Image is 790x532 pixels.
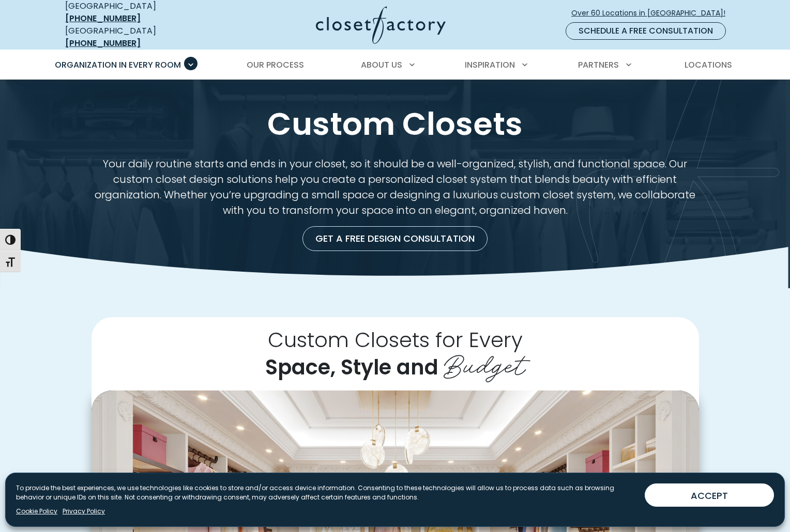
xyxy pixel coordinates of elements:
span: Our Process [247,59,304,71]
span: Over 60 Locations in [GEOGRAPHIC_DATA]! [571,8,734,19]
a: Privacy Policy [63,507,105,516]
div: [GEOGRAPHIC_DATA] [65,25,215,50]
a: Schedule a Free Consultation [566,22,726,40]
span: Custom Closets for Every [268,325,523,354]
a: Cookie Policy [16,507,57,516]
a: Over 60 Locations in [GEOGRAPHIC_DATA]! [571,4,734,22]
p: Your daily routine starts and ends in your closet, so it should be a well-organized, stylish, and... [92,156,699,218]
button: ACCEPT [645,483,774,507]
a: Get a Free Design Consultation [302,226,488,251]
span: Inspiration [465,59,515,71]
h1: Custom Closets [63,104,727,144]
a: [PHONE_NUMBER] [65,37,141,49]
span: About Us [361,59,402,71]
span: Organization in Every Room [55,59,181,71]
img: Closet Factory Logo [316,6,446,44]
span: Partners [578,59,619,71]
span: Space, Style and [265,353,438,382]
span: Locations [685,59,732,71]
p: To provide the best experiences, we use technologies like cookies to store and/or access device i... [16,483,636,502]
nav: Primary Menu [48,51,742,80]
span: Budget [444,342,525,383]
a: [PHONE_NUMBER] [65,12,141,24]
